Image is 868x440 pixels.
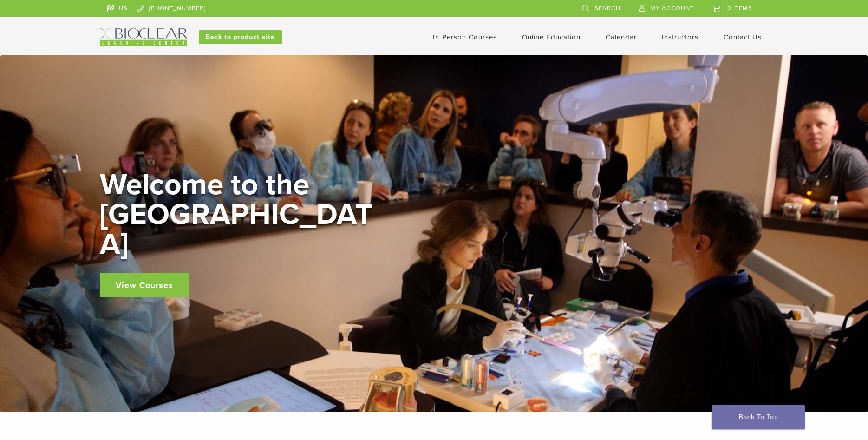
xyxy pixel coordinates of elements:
a: Back to product site [199,30,282,44]
img: Bioclear [100,28,187,46]
span: 0 items [727,5,752,12]
a: View Courses [100,273,189,297]
h2: Welcome to the [GEOGRAPHIC_DATA] [100,170,379,259]
a: Online Education [522,33,581,41]
a: Back To Top [712,405,805,429]
span: Search [594,5,620,12]
a: Contact Us [724,33,762,41]
span: My Account [650,5,694,12]
a: Instructors [662,33,698,41]
a: In-Person Courses [433,33,497,41]
a: Calendar [606,33,637,41]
